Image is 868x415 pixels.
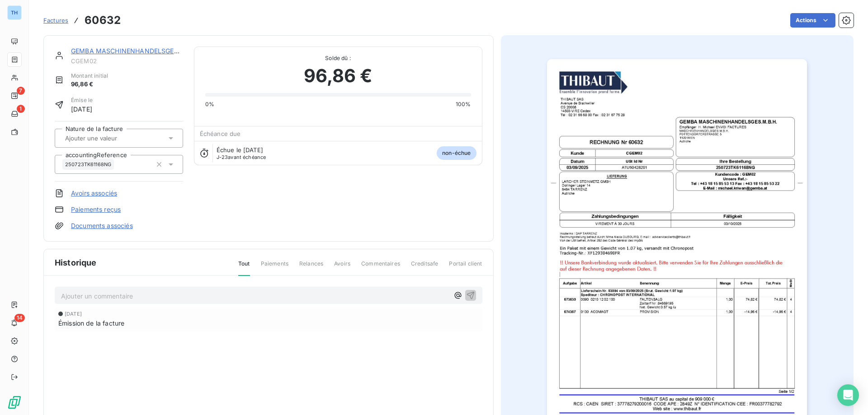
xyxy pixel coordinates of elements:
div: TH [7,5,22,20]
span: Montant initial [71,72,108,80]
span: non-échue [437,146,476,160]
span: 250723TK61168NG [65,162,111,167]
a: Documents associés [71,221,133,230]
span: Paiements [261,260,288,275]
span: Creditsafe [411,260,439,275]
span: [DATE] [65,311,82,317]
span: Échéance due [200,130,241,137]
span: Avoirs [334,260,350,275]
span: Tout [238,260,250,276]
input: Ajouter une valeur [64,134,155,142]
span: Émise le [71,96,93,104]
span: 14 [14,314,25,322]
h3: 60632 [85,12,121,28]
span: avant échéance [217,154,266,160]
span: Factures [43,17,68,24]
a: GEMBA MASCHINENHANDELSGES.M.B.H. [71,47,200,55]
span: 0% [205,100,214,108]
span: 1 [17,105,25,113]
span: Émission de la facture [58,318,124,328]
span: Échue le [DATE] [217,146,263,154]
a: Factures [43,16,68,25]
img: Logo LeanPay [7,395,22,410]
span: CGEM02 [71,57,183,65]
span: 96,86 € [304,62,373,89]
span: 7 [17,87,25,95]
a: Paiements reçus [71,205,121,214]
span: [DATE] [71,104,93,114]
span: Relances [299,260,323,275]
button: Actions [790,13,835,28]
div: Open Intercom Messenger [837,384,859,406]
span: 96,86 € [71,80,108,89]
span: 100% [456,100,471,108]
span: J-23 [217,154,228,160]
a: Avoirs associés [71,189,117,198]
span: Historique [55,256,97,269]
span: Solde dû : [205,54,471,62]
span: Portail client [449,260,482,275]
span: Commentaires [361,260,400,275]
